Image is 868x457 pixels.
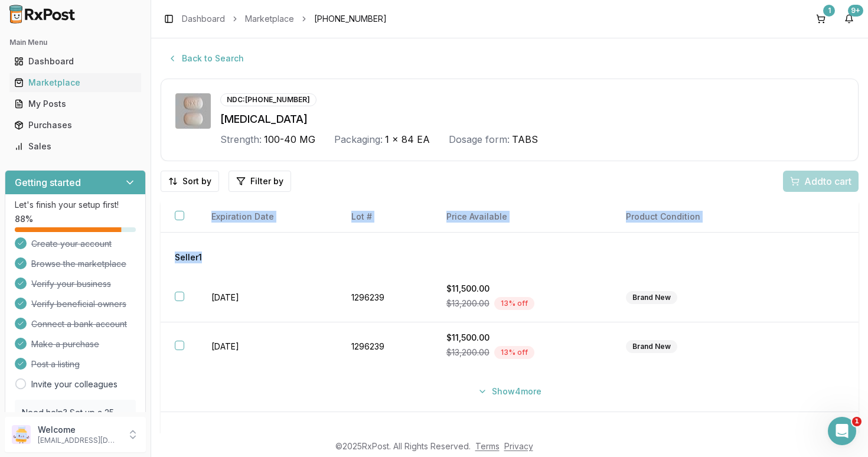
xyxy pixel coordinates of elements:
td: [DATE] [197,322,338,371]
span: 88 % [15,213,33,225]
div: My Posts [14,98,136,110]
span: Connect a bank account [31,318,127,330]
p: [EMAIL_ADDRESS][DOMAIN_NAME] [38,436,120,445]
iframe: Intercom live chat [828,417,856,445]
div: Brand New [626,340,677,353]
div: Dosage form: [449,132,510,146]
img: User avatar [12,425,31,444]
a: Invite your colleagues [31,378,118,390]
a: Purchases [9,115,141,136]
button: Back to Search [161,48,251,69]
div: $11,500.00 [446,332,598,344]
button: My Posts [5,94,146,113]
div: NDC: [PHONE_NUMBER] [220,93,316,106]
span: Sort by [182,175,211,187]
span: Seller 2 [175,431,204,443]
a: Sales [9,136,141,157]
p: Welcome [38,424,120,436]
div: Brand New [626,291,677,304]
div: $11,500.00 [446,283,598,295]
span: [PHONE_NUMBER] [314,13,387,25]
button: Show4more [471,381,549,402]
a: Marketplace [9,72,141,93]
button: Sales [5,137,146,156]
div: 9+ [848,5,863,17]
th: Price Available [432,201,612,233]
p: Need help? Set up a 25 minute call with our team to set up. [22,407,129,442]
a: Dashboard [182,13,225,25]
span: 1 [852,417,862,426]
th: Expiration Date [197,201,338,233]
th: Lot # [337,201,432,233]
p: Let's finish your setup first! [15,199,136,211]
span: Browse the marketplace [31,258,126,270]
div: Dashboard [14,56,136,67]
button: Marketplace [5,73,146,92]
a: Dashboard [9,51,141,72]
a: My Posts [9,93,141,115]
span: $13,200.00 [446,298,490,309]
span: Post a listing [31,358,80,370]
nav: breadcrumb [182,13,387,25]
a: Terms [475,441,500,451]
a: Marketplace [245,13,294,25]
div: Marketplace [14,77,136,89]
span: Create your account [31,238,112,250]
th: Product Condition [612,201,770,233]
span: Verify your business [31,278,111,290]
div: 1 [823,5,835,17]
td: 1296239 [337,273,432,322]
span: Filter by [250,175,283,187]
h2: Main Menu [9,38,141,47]
span: Make a purchase [31,338,99,350]
div: Packaging: [334,132,383,146]
div: Purchases [14,119,136,131]
button: Filter by [229,171,291,192]
div: Strength: [220,132,262,146]
img: Mavyret 100-40 MG TABS [175,93,211,129]
td: 1296239 [337,322,432,371]
div: 13 % off [494,297,534,310]
button: Sort by [161,171,219,192]
span: TABS [512,132,538,146]
img: RxPost Logo [5,5,80,24]
span: Verify beneficial owners [31,298,126,310]
button: Dashboard [5,52,146,71]
div: 13 % off [494,346,534,359]
div: Sales [14,141,136,152]
span: Seller 1 [175,252,202,263]
button: 1 [811,9,830,28]
h3: Getting started [15,175,81,190]
td: [DATE] [197,273,338,322]
span: $13,200.00 [446,347,490,358]
a: Privacy [504,441,533,451]
button: 9+ [840,9,859,28]
span: 100-40 MG [264,132,315,146]
div: [MEDICAL_DATA] [220,111,844,128]
span: 1 x 84 EA [385,132,430,146]
button: Purchases [5,116,146,135]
